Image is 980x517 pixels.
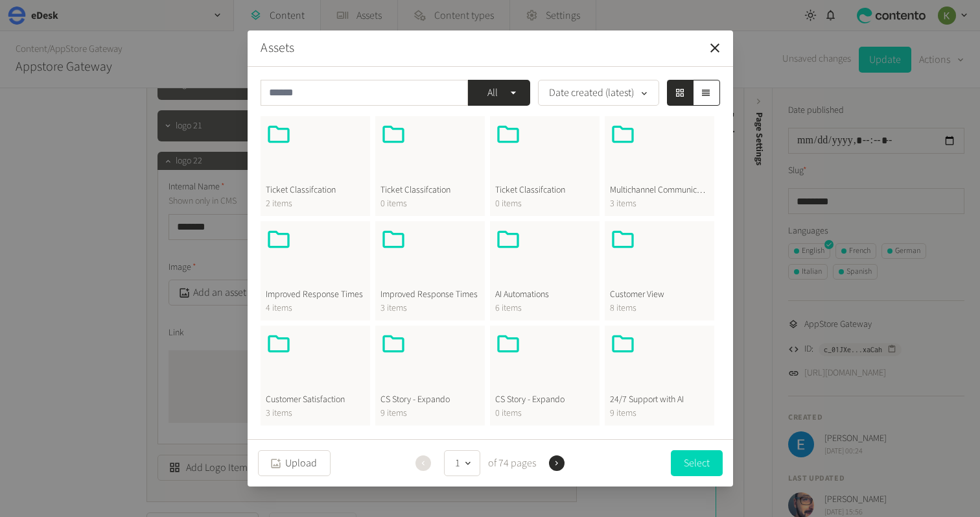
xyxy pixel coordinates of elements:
[375,116,485,216] button: Ticket Classifcation0 items
[261,38,294,58] button: Assets
[610,197,709,211] span: 3 items
[266,184,365,197] span: Ticket Classifcation
[380,302,480,315] span: 3 items
[380,393,480,407] span: CS Story - Expando
[375,326,485,426] button: CS Story - Expando9 items
[495,288,594,302] span: AI Automations
[266,393,365,407] span: Customer Satisfaction
[380,184,480,197] span: Ticket Classifcation
[490,116,600,216] button: Ticket Classifcation0 items
[380,407,480,420] span: 9 items
[380,197,480,211] span: 0 items
[610,302,709,315] span: 8 items
[485,455,536,471] span: of 74 pages
[610,407,709,420] span: 9 items
[375,221,485,321] button: Improved Response Times3 items
[266,407,365,420] span: 3 items
[380,288,480,302] span: Improved Response Times
[261,221,370,321] button: Improved Response Times4 items
[490,326,600,426] button: CS Story - Expando0 items
[444,450,480,476] button: 1
[605,326,714,426] button: 24/7 Support with AI9 items
[538,80,659,106] button: Date created (latest)
[478,85,507,101] span: All
[490,221,600,321] button: AI Automations6 items
[671,450,723,476] button: Select
[495,197,594,211] span: 0 items
[266,197,365,211] span: 2 items
[610,393,709,407] span: 24/7 Support with AI
[610,288,709,302] span: Customer View
[605,221,714,321] button: Customer View8 items
[266,302,365,315] span: 4 items
[495,393,594,407] span: CS Story - Expando
[258,450,331,476] button: Upload
[610,184,709,197] span: Multichannel Communication
[495,302,594,315] span: 6 items
[468,80,530,106] button: All
[495,407,594,420] span: 0 items
[261,326,370,426] button: Customer Satisfaction3 items
[266,288,365,302] span: Improved Response Times
[495,184,594,197] span: Ticket Classifcation
[261,116,370,216] button: Ticket Classifcation2 items
[605,116,714,216] button: Multichannel Communication3 items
